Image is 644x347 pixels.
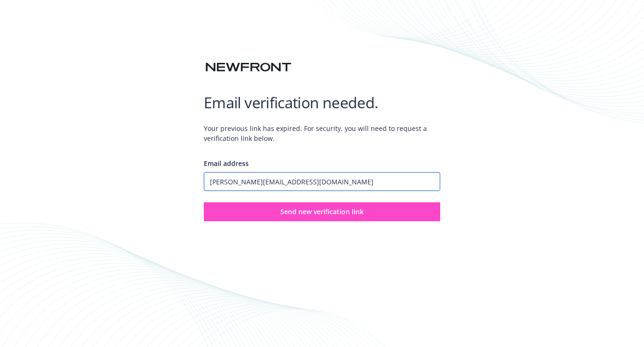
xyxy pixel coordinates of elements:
[280,207,364,216] span: Send new verification link
[204,172,440,191] input: Enter your email
[204,93,440,112] h1: Email verification needed.
[204,116,440,151] span: Your previous link has expired. For security, you will need to request a verification link below.
[204,202,440,221] button: Send new verification link
[204,159,249,168] span: Email address
[204,59,293,76] img: Newfront logo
